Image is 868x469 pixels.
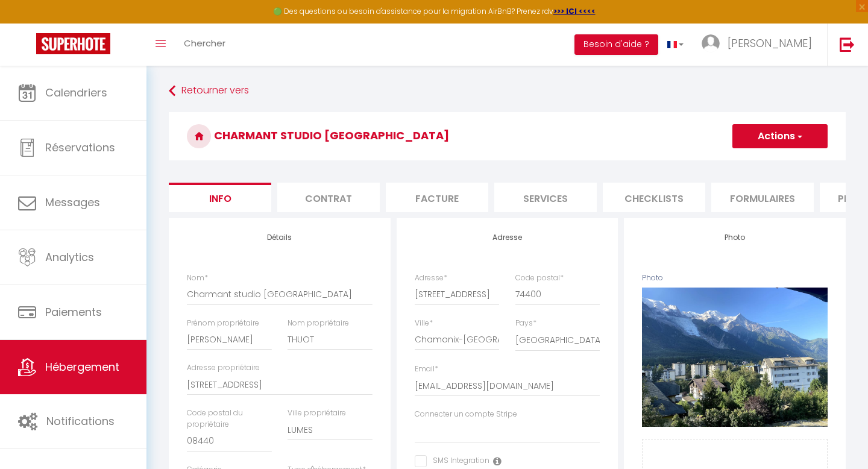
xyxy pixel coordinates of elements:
h4: Photo [642,233,828,242]
label: Email [415,364,438,375]
span: Analytics [45,250,94,265]
a: >>> ICI <<<< [553,6,596,16]
label: Ville [415,318,433,329]
span: Messages [45,195,100,210]
label: Nom propriétaire [288,318,349,329]
h3: Charmant studio [GEOGRAPHIC_DATA] [169,112,846,160]
li: Facture [386,183,488,212]
label: Pays [515,318,536,329]
a: Retourner vers [169,80,846,102]
img: ... [702,34,720,52]
span: Hébergement [45,359,119,374]
button: Besoin d'aide ? [574,34,658,55]
img: Super Booking [36,33,110,54]
label: Code postal du propriétaire [187,408,272,430]
a: Chercher [175,24,234,66]
label: Adresse [415,272,447,284]
label: Adresse propriétaire [187,362,260,374]
span: Chercher [184,37,225,49]
span: Paiements [45,304,102,319]
h4: Adresse [415,233,600,242]
li: Contrat [277,183,380,212]
label: Connecter un compte Stripe [415,409,517,420]
label: Code postal [515,272,564,284]
span: Réservations [45,140,115,155]
span: Calendriers [45,85,107,100]
button: Actions [732,124,828,148]
label: Nom [187,272,208,284]
h4: Détails [187,233,373,242]
a: ... [PERSON_NAME] [693,24,827,66]
li: Formulaires [711,183,814,212]
label: Photo [642,272,663,284]
label: Ville propriétaire [288,408,346,419]
li: Info [169,183,271,212]
img: logout [840,37,855,52]
label: Prénom propriétaire [187,318,259,329]
li: Services [494,183,597,212]
span: [PERSON_NAME] [728,36,812,51]
span: Notifications [46,414,115,429]
li: Checklists [603,183,705,212]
